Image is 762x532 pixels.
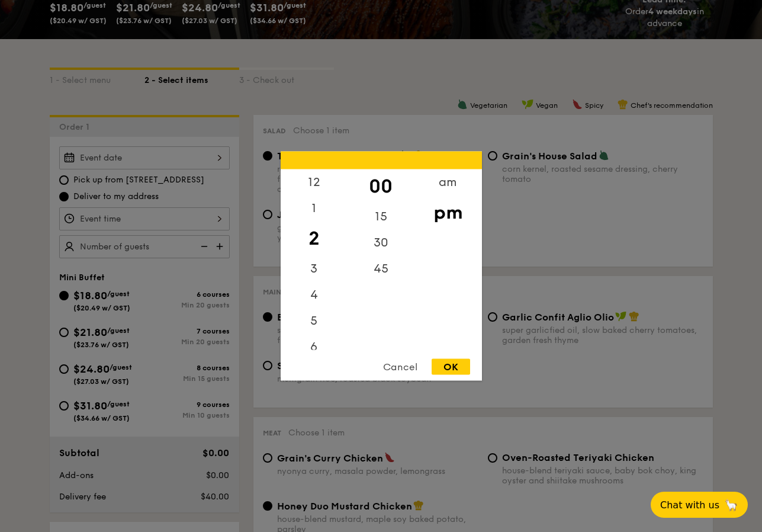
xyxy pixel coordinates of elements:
div: 12 [281,169,348,196]
div: 15 [348,204,414,230]
div: Cancel [371,359,429,375]
div: 2 [281,222,348,256]
div: OK [432,359,470,375]
div: 6 [281,334,348,360]
div: 45 [348,256,414,282]
div: 3 [281,256,348,282]
div: am [414,169,481,196]
span: 🦙 [724,498,738,512]
div: 4 [281,282,348,308]
div: pm [414,196,481,230]
div: 30 [348,230,414,256]
div: 5 [281,308,348,334]
span: Chat with us [660,499,719,511]
button: Chat with us🦙 [651,492,748,518]
div: 1 [281,196,348,222]
div: 00 [348,169,414,204]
